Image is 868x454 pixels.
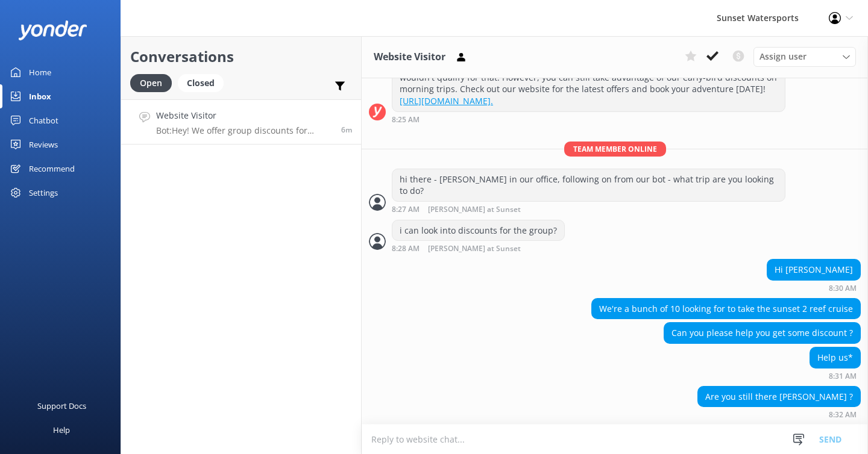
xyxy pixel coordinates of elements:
[37,394,86,418] div: Support Docs
[156,109,332,122] h4: Website Visitor
[18,20,87,40] img: yonder-white-logo.png
[156,125,332,136] p: Bot: Hey! We offer group discounts for parties of 20 or more, so unfortunately, a group of 10 wou...
[400,95,493,107] a: [URL][DOMAIN_NAME].
[767,260,860,280] div: Hi [PERSON_NAME]
[829,285,857,292] strong: 8:30 AM
[178,76,230,89] a: Closed
[392,205,785,214] div: Oct 09 2025 08:27pm (UTC -05:00) America/Cancun
[767,284,861,292] div: Oct 09 2025 08:30pm (UTC -05:00) America/Cancun
[374,49,445,65] h3: Website Visitor
[810,347,860,368] div: Help us*
[29,132,58,157] div: Reviews
[29,157,75,181] div: Recommend
[428,206,521,214] span: [PERSON_NAME] at Sunset
[564,141,666,157] span: Team member online
[130,45,352,68] h2: Conversations
[178,74,224,92] div: Closed
[592,299,860,319] div: We're a bunch of 10 looking for to take the sunset 2 reef cruise
[392,169,785,201] div: hi there - [PERSON_NAME] in our office, following on from our bot - what trip are you looking to do?
[29,108,58,132] div: Chatbot
[829,411,857,418] strong: 8:32 AM
[130,74,172,92] div: Open
[29,181,58,205] div: Settings
[341,125,352,135] span: Oct 09 2025 08:25pm (UTC -05:00) America/Cancun
[392,206,420,214] strong: 8:27 AM
[698,387,860,407] div: Are you still there [PERSON_NAME] ?
[392,115,785,123] div: Oct 09 2025 08:25pm (UTC -05:00) America/Cancun
[392,220,564,241] div: i can look into discounts for the group?
[392,245,420,253] strong: 8:28 AM
[810,372,861,380] div: Oct 09 2025 08:31pm (UTC -05:00) America/Cancun
[392,55,785,111] div: Hey! We offer group discounts for parties of 20 or more, so unfortunately, a group of 10 wouldn't...
[121,99,361,145] a: Website VisitorBot:Hey! We offer group discounts for parties of 20 or more, so unfortunately, a g...
[753,47,856,66] div: Assign User
[29,84,51,108] div: Inbox
[392,116,420,123] strong: 8:25 AM
[759,50,807,63] span: Assign user
[829,373,857,380] strong: 8:31 AM
[29,60,51,84] div: Home
[392,244,565,253] div: Oct 09 2025 08:28pm (UTC -05:00) America/Cancun
[697,410,861,418] div: Oct 09 2025 08:32pm (UTC -05:00) America/Cancun
[53,418,70,442] div: Help
[130,76,178,89] a: Open
[428,245,521,253] span: [PERSON_NAME] at Sunset
[664,323,860,343] div: Can you please help you get some discount ?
